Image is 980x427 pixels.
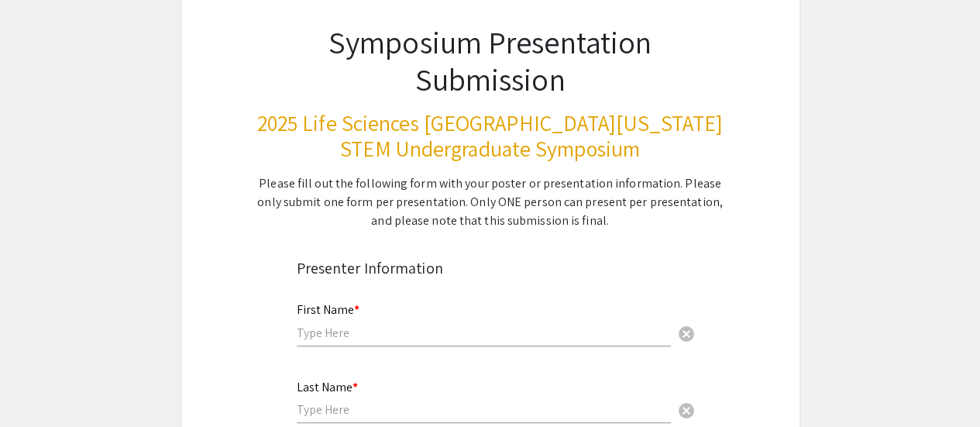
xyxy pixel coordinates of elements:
input: Type Here [297,401,671,418]
iframe: Chat [12,357,66,415]
button: Clear [671,394,702,425]
h3: 2025 Life Sciences [GEOGRAPHIC_DATA][US_STATE] STEM Undergraduate Symposium [256,110,724,162]
mat-label: Last Name [297,379,358,395]
span: cancel [677,401,696,420]
input: Type Here [297,325,671,341]
button: Clear [671,317,702,348]
h1: Symposium Presentation Submission [256,23,724,98]
span: cancel [677,325,696,343]
div: Presenter Information [297,257,684,280]
mat-label: First Name [297,301,359,318]
div: Please fill out the following form with your poster or presentation information. Please only subm... [256,174,724,230]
